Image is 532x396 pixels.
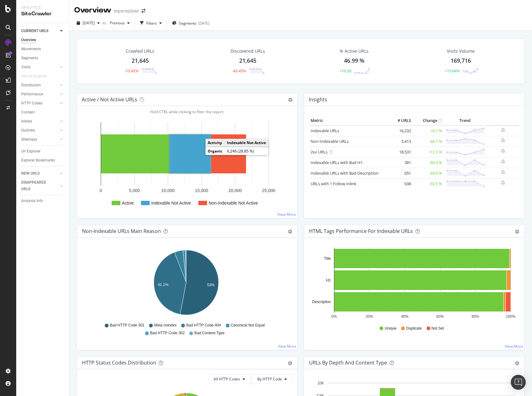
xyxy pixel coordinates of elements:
[158,283,168,287] text: 41.1%
[309,95,327,104] h4: Insights
[388,178,413,189] td: 638
[186,323,221,328] span: Bad HTTP Code 404
[21,46,65,52] a: Movements
[388,136,413,147] td: 5,413
[82,95,137,104] h4: Active / Not Active URLs
[225,139,268,147] td: Indexable Not Active
[252,374,292,384] button: By HTTP Code
[21,37,36,43] div: Overview
[21,91,43,98] div: Performance
[413,157,444,168] td: -80.3 %
[21,157,65,164] a: Explorer Bookmarks
[21,73,53,80] a: Search Engines
[21,179,53,192] div: DISAPPEARED URLS
[21,170,58,177] a: NEW URLS
[206,139,225,147] td: Activity
[388,157,413,168] td: 381
[74,18,102,28] button: [DATE]
[388,147,413,157] td: 18,531
[413,116,444,125] th: Change
[344,57,365,65] div: 46.99 %
[21,157,55,164] div: Explorer Bookmarks
[309,248,517,320] svg: A chart.
[107,18,132,28] button: Previous
[100,188,102,193] text: 0
[21,5,64,10] div: Analytics
[515,361,519,365] div: gear
[413,178,444,189] td: -92.5 %
[207,283,215,287] text: 53%
[126,48,154,54] div: Crawled URLs
[413,147,444,157] td: +12.5 %
[312,300,331,304] text: Description
[445,68,460,74] div: +15.64%
[21,109,65,116] a: Content
[21,127,35,134] div: Outlinks
[150,109,224,114] span: Hold CTRL while clicking to filter the report.
[83,20,95,26] span: 2025 Aug. 16th
[288,229,292,234] div: gear
[21,198,65,204] a: Analysis Info
[436,314,444,319] text: 60%
[231,323,265,328] span: Canonical Not Equal
[278,344,296,349] a: View More
[214,376,240,382] span: All HTTP Codes
[74,5,111,16] div: Overview
[506,314,515,319] text: 100%
[122,200,134,205] text: Active
[501,180,505,185] div: bell-plus
[21,136,37,143] div: Sitemaps
[21,46,41,52] div: Movements
[228,188,242,193] text: 20,000
[194,331,225,336] span: Bad Content-Type
[225,147,268,155] td: 6,246 (28.85 %)
[311,181,356,186] a: URLs with 1 Follow Inlink
[406,326,422,331] span: Duplicate
[262,188,275,193] text: 25,000
[21,91,58,98] a: Performance
[239,57,256,65] div: 21,645
[21,170,40,177] div: NEW URLS
[317,381,324,385] text: 10K
[21,109,35,116] div: Content
[142,9,145,13] div: arrow-right-arrow-left
[21,118,32,125] div: Inlinks
[444,116,486,125] th: Trend
[413,168,444,178] td: -69.6 %
[331,314,337,319] text: 0%
[384,326,396,331] span: Unique
[198,21,210,26] div: [DATE]
[206,147,225,155] td: Organic
[82,360,156,366] div: HTTP Status Codes Distribution
[432,326,444,331] span: Not Set
[401,314,409,319] text: 40%
[311,160,363,165] a: Indexable URLs with Bad H1
[501,170,505,175] div: bell-plus
[309,360,387,366] div: URLs by Depth and Content Type
[472,314,479,319] text: 80%
[21,64,31,70] div: Visits
[311,128,339,133] a: Indexable URLs
[82,248,290,320] svg: A chart.
[501,148,505,153] div: bell-plus
[107,20,125,26] span: Previous
[170,18,212,28] button: Segments[DATE]
[309,116,388,125] th: Metric
[124,68,138,74] div: -13.42%
[511,375,526,390] div: Open Intercom Messenger
[82,228,161,234] div: Non-Indexable URLs Main Reason
[288,361,292,365] div: gear
[21,82,41,89] div: Distribution
[447,48,475,54] div: Visits Volume
[21,28,48,34] div: CURRENT URLS
[501,138,505,143] div: bell-plus
[195,188,208,193] text: 15,000
[161,188,175,193] text: 10,000
[209,200,258,205] text: Non-Indexable Not Active
[114,8,139,14] div: espaceplaisir
[21,148,65,155] a: Url Explorer
[21,28,58,34] a: CURRENT URLS
[151,200,191,205] text: Indexable Not Active
[138,18,164,28] button: Filters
